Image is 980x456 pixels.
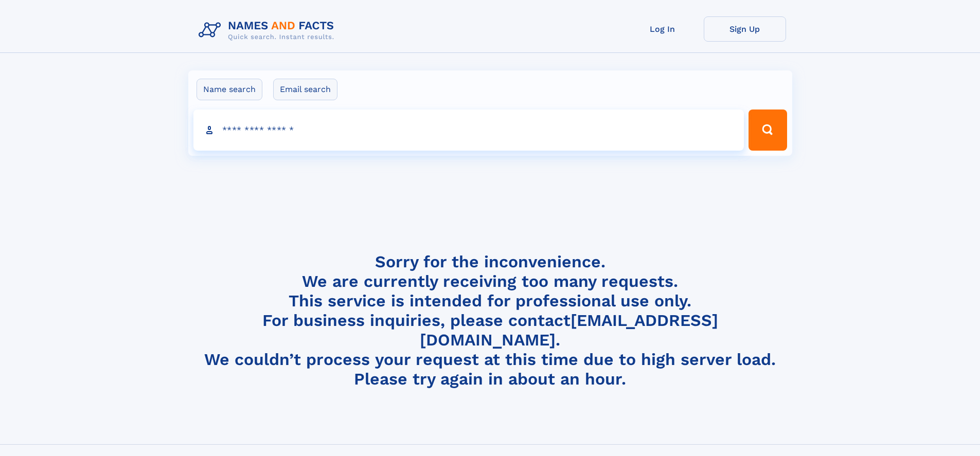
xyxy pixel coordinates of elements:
[194,252,786,389] h4: Sorry for the inconvenience. We are currently receiving too many requests. This service is intend...
[621,16,704,42] a: Log In
[749,110,787,151] button: Search Button
[194,16,343,44] img: Logo Names and Facts
[704,16,786,42] a: Sign Up
[193,110,744,151] input: search input
[197,79,262,100] label: Name search
[273,79,337,100] label: Email search
[420,311,718,350] a: [EMAIL_ADDRESS][DOMAIN_NAME]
